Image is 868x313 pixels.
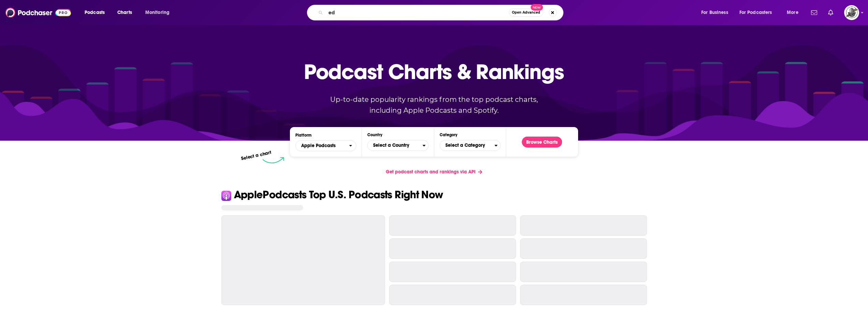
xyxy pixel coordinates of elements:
[367,140,428,151] button: Countries
[787,8,798,17] span: More
[368,140,422,151] span: Select a Country
[141,7,178,18] button: open menu
[241,150,272,161] p: Select a chart
[263,157,284,163] img: select arrow
[117,8,132,17] span: Charts
[739,8,772,17] span: For Podcasters
[380,163,488,180] a: Get podcast charts and rankings via API
[440,140,501,151] button: Categories
[313,5,570,20] div: Search podcasts, credits, & more...
[844,5,859,20] button: Show profile menu
[509,9,543,17] button: Open AdvancedNew
[735,7,782,18] button: open menu
[782,7,807,18] button: open menu
[145,8,170,17] span: Monitoring
[825,7,836,18] a: Show notifications dropdown
[440,140,495,151] span: Select a Category
[844,5,859,20] span: Logged in as PodProMaxBooking
[522,137,562,147] button: Browse Charts
[221,191,231,201] img: Apple Icon
[295,140,356,151] h2: Platforms
[234,189,443,200] p: Apple Podcasts Top U.S. Podcasts Right Now
[696,7,737,18] button: open menu
[85,8,105,17] span: Podcasts
[296,140,349,152] span: Apple Podcasts
[531,4,543,11] span: New
[808,7,820,18] a: Show notifications dropdown
[5,6,71,19] img: Podchaser - Follow, Share and Rate Podcasts
[295,140,356,151] button: open menu
[326,7,509,18] input: Search podcasts, credits, & more...
[844,5,859,20] img: User Profile
[80,7,114,18] button: open menu
[304,49,564,94] p: Podcast Charts & Rankings
[512,11,540,14] span: Open Advanced
[701,8,728,17] span: For Business
[113,7,136,18] a: Charts
[317,94,551,116] p: Up-to-date popularity rankings from the top podcast charts, including Apple Podcasts and Spotify.
[386,169,475,175] span: Get podcast charts and rankings via API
